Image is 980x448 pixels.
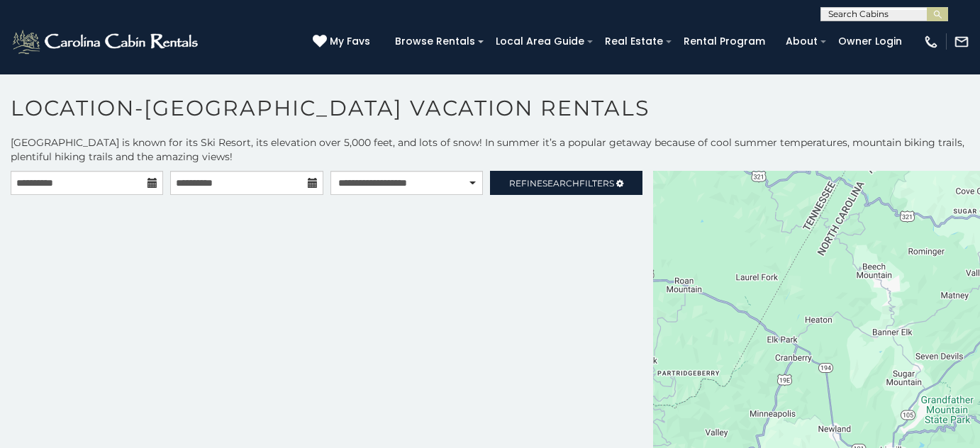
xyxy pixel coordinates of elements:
span: Search [542,178,579,189]
a: About [779,30,825,52]
span: My Favs [330,34,370,49]
a: Local Area Guide [489,30,591,52]
span: Refine Filters [509,178,614,189]
a: My Favs [313,34,374,50]
a: Browse Rentals [388,30,482,52]
a: Rental Program [676,30,772,52]
img: phone-regular-white.png [923,34,939,50]
a: Real Estate [598,30,670,52]
img: mail-regular-white.png [954,34,969,50]
a: RefineSearchFilters [490,171,642,195]
a: Owner Login [831,30,909,52]
img: White-1-2.png [11,28,202,56]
